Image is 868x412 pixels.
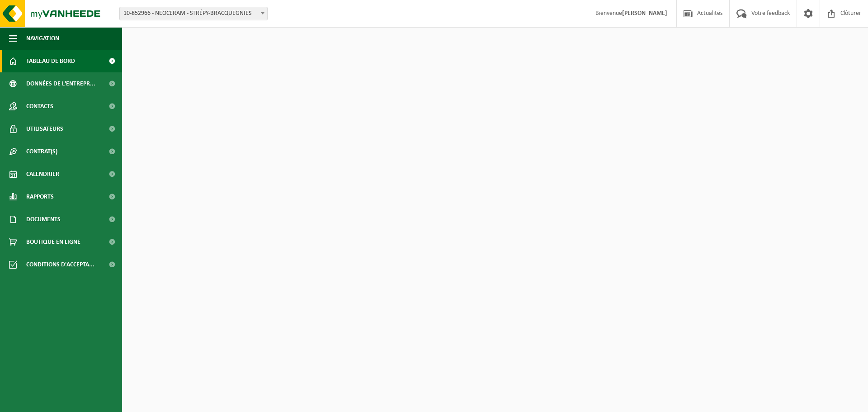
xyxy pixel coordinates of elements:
span: 10-852966 - NEOCERAM - STRÉPY-BRACQUEGNIES [119,7,268,20]
span: Documents [26,208,61,231]
span: Données de l'entrepr... [26,72,95,95]
span: Conditions d'accepta... [26,253,94,276]
span: Tableau de bord [26,50,75,72]
span: Calendrier [26,163,59,185]
span: Utilisateurs [26,118,63,140]
span: 10-852966 - NEOCERAM - STRÉPY-BRACQUEGNIES [120,7,267,20]
span: Contrat(s) [26,140,57,163]
span: Rapports [26,185,54,208]
span: Contacts [26,95,53,118]
span: Navigation [26,27,59,50]
span: Boutique en ligne [26,231,80,253]
strong: [PERSON_NAME] [622,10,667,17]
